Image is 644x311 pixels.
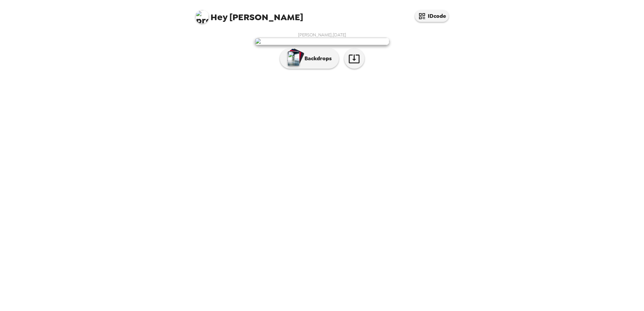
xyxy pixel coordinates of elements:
img: user [255,38,389,45]
button: IDcode [415,10,449,22]
span: [PERSON_NAME] , [DATE] [298,32,346,38]
img: profile pic [195,10,209,24]
span: [PERSON_NAME] [195,7,303,22]
p: Backdrops [301,55,332,63]
button: Backdrops [280,48,339,69]
span: Hey [211,11,227,23]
